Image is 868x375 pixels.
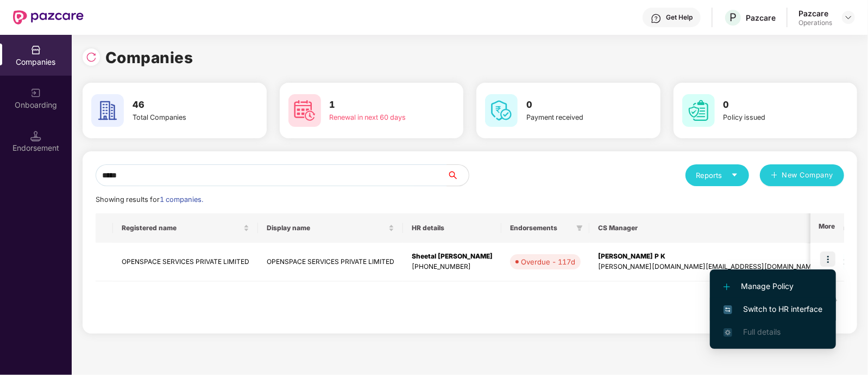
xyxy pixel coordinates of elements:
span: Manage Policy [724,280,822,292]
button: search [446,164,469,186]
th: Display name [258,213,403,243]
span: Full details [743,327,781,336]
span: Endorsements [510,224,572,232]
div: Reports [696,170,738,181]
div: Pazcare [798,8,832,19]
div: Sheetal [PERSON_NAME] [412,251,493,262]
img: svg+xml;base64,PHN2ZyB4bWxucz0iaHR0cDovL3d3dy53My5vcmcvMjAwMC9zdmciIHdpZHRoPSI2MCIgaGVpZ2h0PSI2MC... [288,94,321,127]
span: search [446,171,469,180]
h1: Companies [105,46,193,70]
h3: 0 [724,98,817,112]
div: Get Help [666,13,693,22]
img: svg+xml;base64,PHN2ZyB3aWR0aD0iMjAiIGhlaWdodD0iMjAiIHZpZXdCb3g9IjAgMCAyMCAyMCIgZmlsbD0ibm9uZSIgeG... [30,88,41,99]
span: filter [576,225,583,231]
th: HR details [403,213,501,243]
div: Renewal in next 60 days [330,112,423,123]
div: [PERSON_NAME] P K [598,251,818,262]
img: svg+xml;base64,PHN2ZyB4bWxucz0iaHR0cDovL3d3dy53My5vcmcvMjAwMC9zdmciIHdpZHRoPSIxMi4yMDEiIGhlaWdodD... [724,284,730,290]
img: svg+xml;base64,PHN2ZyBpZD0iRHJvcGRvd24tMzJ4MzIiIHhtbG5zPSJodHRwOi8vd3d3LnczLm9yZy8yMDAwL3N2ZyIgd2... [844,13,853,22]
span: plus [771,171,778,180]
img: New Pazcare Logo [13,10,84,24]
th: More [810,213,844,243]
img: svg+xml;base64,PHN2ZyBpZD0iUmVsb2FkLTMyeDMyIiB4bWxucz0iaHR0cDovL3d3dy53My5vcmcvMjAwMC9zdmciIHdpZH... [86,52,97,63]
h3: 1 [330,98,423,112]
h3: 0 [526,98,620,112]
h3: 46 [133,98,226,112]
span: Showing results for [96,195,203,204]
th: Registered name [113,213,258,243]
span: caret-down [731,171,738,179]
img: svg+xml;base64,PHN2ZyB4bWxucz0iaHR0cDovL3d3dy53My5vcmcvMjAwMC9zdmciIHdpZHRoPSIxNiIgaGVpZ2h0PSIxNi... [724,305,732,314]
span: 1 companies. [160,195,203,204]
img: svg+xml;base64,PHN2ZyB4bWxucz0iaHR0cDovL3d3dy53My5vcmcvMjAwMC9zdmciIHdpZHRoPSI2MCIgaGVpZ2h0PSI2MC... [485,94,518,127]
span: filter [574,222,585,235]
img: icon [820,251,835,267]
div: [PERSON_NAME][DOMAIN_NAME][EMAIL_ADDRESS][DOMAIN_NAME] [598,262,818,272]
img: svg+xml;base64,PHN2ZyB4bWxucz0iaHR0cDovL3d3dy53My5vcmcvMjAwMC9zdmciIHdpZHRoPSI2MCIgaGVpZ2h0PSI2MC... [682,94,715,127]
span: Switch to HR interface [724,303,822,315]
span: Registered name [122,224,241,232]
button: plusNew Company [760,164,844,186]
span: Display name [267,224,386,232]
td: OPENSPACE SERVICES PRIVATE LIMITED [258,243,403,281]
td: OPENSPACE SERVICES PRIVATE LIMITED [113,243,258,281]
img: svg+xml;base64,PHN2ZyBpZD0iQ29tcGFuaWVzIiB4bWxucz0iaHR0cDovL3d3dy53My5vcmcvMjAwMC9zdmciIHdpZHRoPS... [30,45,41,56]
div: Policy issued [724,112,817,123]
span: P [729,11,737,24]
div: Total Companies [133,112,226,123]
div: Overdue - 117d [521,256,575,267]
div: [PHONE_NUMBER] [412,262,493,272]
img: svg+xml;base64,PHN2ZyB3aWR0aD0iMTQuNSIgaGVpZ2h0PSIxNC41IiB2aWV3Qm94PSIwIDAgMTYgMTYiIGZpbGw9Im5vbm... [30,131,41,142]
img: svg+xml;base64,PHN2ZyB4bWxucz0iaHR0cDovL3d3dy53My5vcmcvMjAwMC9zdmciIHdpZHRoPSIxNi4zNjMiIGhlaWdodD... [724,328,732,337]
span: New Company [782,170,834,181]
span: CS Manager [598,224,809,232]
div: Operations [798,19,832,27]
div: Pazcare [746,13,776,23]
img: svg+xml;base64,PHN2ZyBpZD0iSGVscC0zMngzMiIgeG1sbnM9Imh0dHA6Ly93d3cudzMub3JnLzIwMDAvc3ZnIiB3aWR0aD... [651,13,662,24]
div: Payment received [526,112,620,123]
img: svg+xml;base64,PHN2ZyB4bWxucz0iaHR0cDovL3d3dy53My5vcmcvMjAwMC9zdmciIHdpZHRoPSI2MCIgaGVpZ2h0PSI2MC... [91,94,124,127]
